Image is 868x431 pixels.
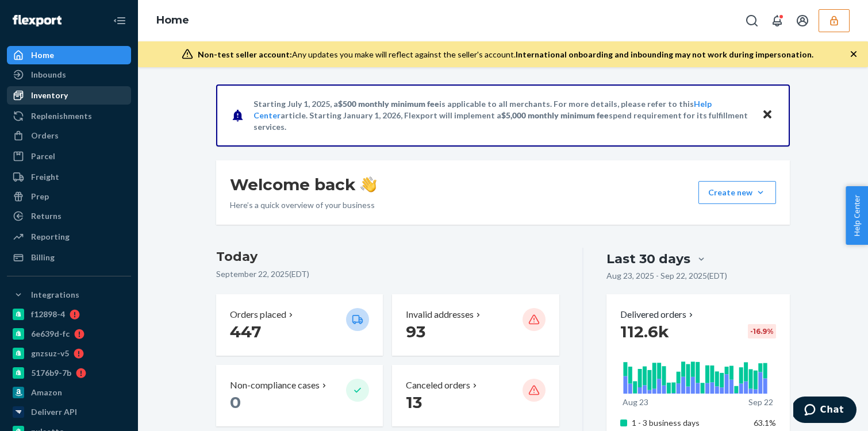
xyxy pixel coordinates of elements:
[230,379,320,392] p: Non-compliance cases
[230,322,261,341] span: 447
[754,418,776,428] span: 63.1%
[31,130,59,141] div: Orders
[406,392,422,412] span: 13
[230,199,377,211] p: Here’s a quick overview of your business
[7,248,131,267] a: Billing
[7,403,131,421] a: Deliverr API
[7,383,131,402] a: Amazon
[31,231,70,243] div: Reporting
[230,308,286,321] p: Orders placed
[760,107,775,124] button: Close
[606,250,690,268] div: Last 30 days
[406,379,470,392] p: Canceled orders
[632,417,745,429] p: 1 - 3 business days
[698,181,776,204] button: Create new
[7,364,131,382] a: 5176b9-7b
[31,348,69,359] div: gnzsuz-v5
[108,9,131,32] button: Close Navigation
[748,324,776,338] div: -16.9 %
[31,309,65,320] div: f12898-4
[31,49,54,61] div: Home
[230,174,377,195] h1: Welcome back
[216,248,559,266] h3: Today
[31,387,62,398] div: Amazon
[13,15,62,26] img: Flexport logo
[748,397,773,408] p: Sep 22
[198,49,292,59] span: Non-test seller account:
[7,66,131,84] a: Inbounds
[230,392,241,412] span: 0
[31,210,62,222] div: Returns
[31,110,92,122] div: Replenishments
[7,86,131,105] a: Inventory
[31,69,66,80] div: Inbounds
[31,289,79,301] div: Integrations
[31,191,49,202] div: Prep
[406,308,474,321] p: Invalid addresses
[791,9,814,32] button: Open account menu
[7,147,131,166] a: Parcel
[31,328,70,340] div: 6e639d-fc
[620,308,696,321] button: Delivered orders
[501,110,609,120] span: $5,000 monthly minimum fee
[7,286,131,304] button: Integrations
[31,367,71,379] div: 5176b9-7b
[7,228,131,246] a: Reporting
[7,126,131,145] a: Orders
[216,294,383,356] button: Orders placed 447
[406,322,425,341] span: 93
[793,397,857,425] iframe: Opens a widget where you can chat to one of our agents
[7,325,131,343] a: 6e639d-fc
[620,322,669,341] span: 112.6k
[516,49,813,59] span: International onboarding and inbounding may not work during impersonation.
[198,49,813,60] div: Any updates you make will reflect against the seller's account.
[31,90,68,101] div: Inventory
[740,9,763,32] button: Open Search Box
[31,252,55,263] div: Billing
[360,176,377,193] img: hand-wave emoji
[623,397,648,408] p: Aug 23
[7,305,131,324] a: f12898-4
[216,268,559,280] p: September 22, 2025 ( EDT )
[392,294,559,356] button: Invalid addresses 93
[7,207,131,225] a: Returns
[392,365,559,426] button: Canceled orders 13
[31,151,55,162] div: Parcel
[156,14,189,26] a: Home
[846,186,868,245] button: Help Center
[606,270,727,282] p: Aug 23, 2025 - Sep 22, 2025 ( EDT )
[7,187,131,206] a: Prep
[254,98,751,133] p: Starting July 1, 2025, a is applicable to all merchants. For more details, please refer to this a...
[216,365,383,426] button: Non-compliance cases 0
[7,107,131,125] a: Replenishments
[31,171,59,183] div: Freight
[766,9,789,32] button: Open notifications
[7,46,131,64] a: Home
[31,406,77,418] div: Deliverr API
[338,99,439,109] span: $500 monthly minimum fee
[7,344,131,363] a: gnzsuz-v5
[147,4,198,37] ol: breadcrumbs
[7,168,131,186] a: Freight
